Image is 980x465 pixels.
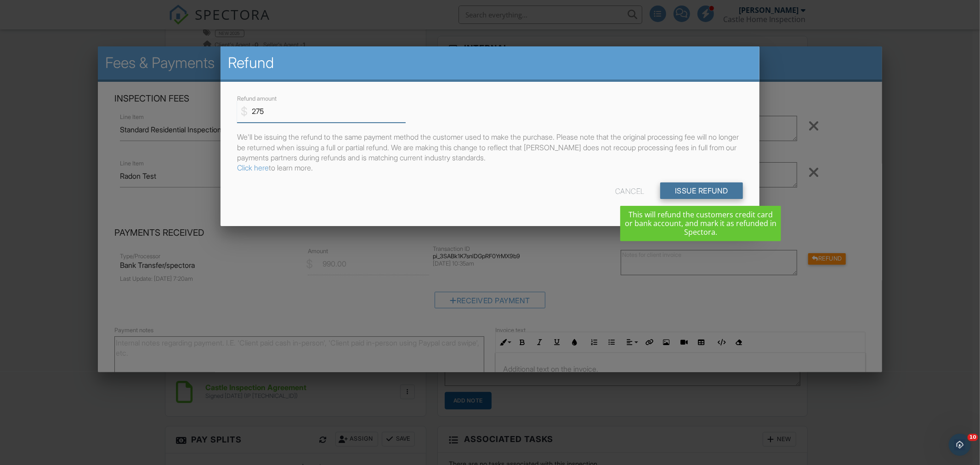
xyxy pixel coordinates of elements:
a: Click here [237,163,269,172]
iframe: Intercom live chat [949,434,971,456]
h2: Refund [228,54,752,72]
div: $ [241,104,248,119]
input: Issue Refund [660,182,743,199]
label: Refund amount [237,95,277,103]
span: 10 [968,434,978,441]
p: We'll be issuing the refund to the same payment method the customer used to make the purchase. Pl... [237,132,743,173]
div: Cancel [615,182,645,199]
